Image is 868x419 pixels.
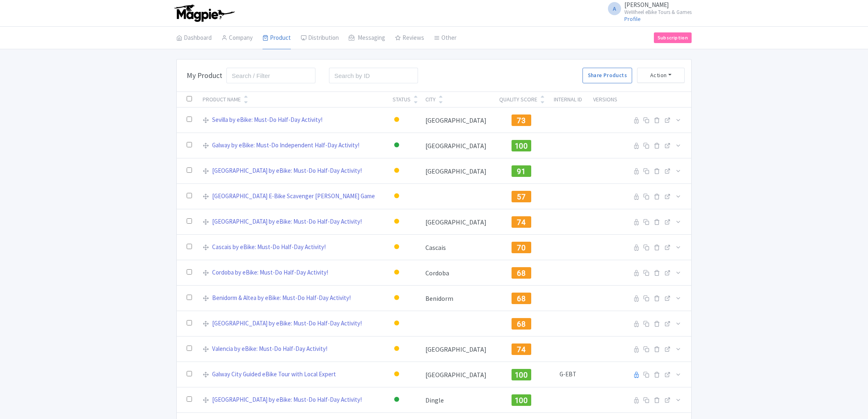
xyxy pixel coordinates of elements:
[212,344,327,354] a: Valencia by eBike: Must-Do Half-Day Activity!
[515,396,528,405] span: 100
[301,27,339,50] a: Distribution
[212,319,362,328] a: [GEOGRAPHIC_DATA] by eBike: Must-Do Half-Day Activity!
[517,192,525,201] span: 57
[393,369,401,380] div: Building
[203,95,241,104] div: Product Name
[624,9,692,15] small: WeWheel eBike Tours & Games
[420,362,494,387] td: [GEOGRAPHIC_DATA]
[582,68,632,83] a: Share Products
[420,133,494,158] td: [GEOGRAPHIC_DATA]
[420,260,494,286] td: Cordoba
[176,27,212,50] a: Dashboard
[512,268,531,276] a: 68
[187,71,222,80] h3: My Product
[393,394,401,406] div: Active
[608,2,621,15] span: A
[393,267,401,279] div: Building
[512,140,531,149] a: 100
[512,344,531,352] a: 74
[222,27,253,50] a: Company
[393,216,401,228] div: Building
[420,387,494,413] td: Dingle
[515,142,528,150] span: 100
[212,141,359,150] a: Galway by eBike: Must-Do Independent Half-Day Activity!
[263,27,291,50] a: Product
[512,242,531,250] a: 70
[393,292,401,304] div: Building
[420,337,494,362] td: [GEOGRAPHIC_DATA]
[637,68,685,83] button: Action
[517,243,525,252] span: 70
[512,395,531,403] a: 100
[420,209,494,235] td: [GEOGRAPHIC_DATA]
[512,318,531,327] a: 68
[624,1,669,9] span: [PERSON_NAME]
[212,268,328,277] a: Cordoba by eBike: Must-Do Half-Day Activity!
[212,166,362,176] a: [GEOGRAPHIC_DATA] by eBike: Must-Do Half-Day Activity!
[212,115,322,125] a: Sevilla by eBike: Must-Do Half-Day Activity!
[172,4,236,22] img: logo-ab69f6fb50320c5b225c76a69d11143b.png
[420,158,494,184] td: [GEOGRAPHIC_DATA]
[329,68,418,83] input: Search by ID
[420,108,494,133] td: [GEOGRAPHIC_DATA]
[517,320,525,328] span: 68
[393,241,401,253] div: Building
[588,92,624,108] th: Versions
[512,191,531,199] a: 57
[517,116,525,125] span: 73
[603,2,692,15] a: A [PERSON_NAME] WeWheel eBike Tours & Games
[548,362,588,387] td: G-EBT
[212,243,326,252] a: Cascais by eBike: Must-Do Half-Day Activity!
[512,293,531,301] a: 68
[548,92,588,108] th: Internal ID
[624,15,641,23] a: Profile
[517,294,525,303] span: 68
[512,166,531,174] a: 91
[393,343,401,355] div: Building
[212,370,336,379] a: Galway City Guided eBike Tour with Local Expert
[212,192,375,201] a: [GEOGRAPHIC_DATA] E-Bike Scavenger [PERSON_NAME] Game
[212,217,362,227] a: [GEOGRAPHIC_DATA] by eBike: Must-Do Half-Day Activity!
[420,235,494,260] td: Cascais
[654,32,692,43] a: Subscription
[425,95,436,104] div: City
[393,190,401,202] div: Building
[434,27,457,50] a: Other
[517,345,525,354] span: 74
[512,217,531,225] a: 74
[393,114,401,126] div: Building
[517,167,525,176] span: 91
[393,165,401,177] div: Building
[515,371,528,379] span: 100
[512,115,531,123] a: 73
[420,286,494,311] td: Benidorm
[395,27,424,50] a: Reviews
[517,218,525,227] span: 74
[393,95,411,104] div: Status
[212,293,351,303] a: Benidorm & Altea by eBike: Must-Do Half-Day Activity!
[212,395,362,405] a: [GEOGRAPHIC_DATA] by eBike: Must-Do Half-Day Activity!
[349,27,385,50] a: Messaging
[226,68,315,83] input: Search / Filter
[512,369,531,378] a: 100
[499,95,537,104] div: Quality Score
[517,269,525,277] span: 68
[393,318,401,330] div: Building
[393,140,401,151] div: Active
